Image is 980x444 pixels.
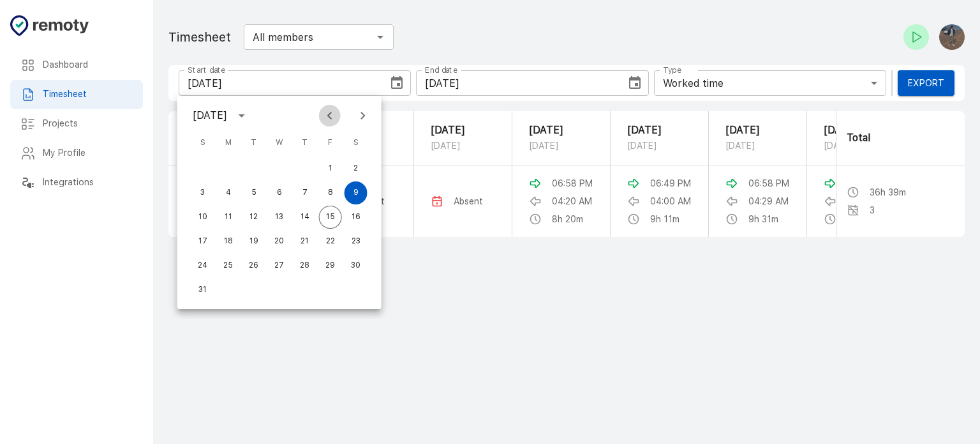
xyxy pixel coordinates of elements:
[748,213,778,226] p: 9h 31m
[903,24,929,50] button: Check-in
[293,230,316,253] button: 21
[939,24,965,50] img: Abdul Moeez
[345,254,367,277] button: 30
[10,50,143,80] div: Dashboard
[384,70,410,96] button: Choose date, selected date is Aug 9, 2025
[43,176,133,190] h6: Integrations
[654,70,886,96] div: Worked time
[191,254,214,277] button: 24
[650,195,691,208] p: 04:00 AM
[352,105,374,126] button: Next month
[10,139,143,168] div: My Profile
[242,254,265,277] button: 26
[622,70,648,96] button: Choose date, selected date is Aug 15, 2025
[319,157,342,180] button: 1
[293,254,316,277] button: 28
[870,204,875,217] p: 3
[824,138,888,153] p: [DATE]
[268,181,291,204] button: 6
[847,130,954,146] p: Total
[319,181,342,204] button: 8
[268,254,291,277] button: 27
[10,109,143,139] div: Projects
[529,138,593,153] p: [DATE]
[191,279,214,302] button: 31
[293,206,316,229] button: 14
[345,181,367,204] button: 9
[431,138,495,153] p: [DATE]
[293,181,316,204] button: 7
[242,181,265,204] button: 5
[552,213,583,226] p: 8h 20m
[191,130,214,156] span: Sunday
[242,206,265,229] button: 12
[824,123,888,138] p: [DATE]
[552,177,593,190] p: 06:58 PM
[168,27,231,47] h1: Timesheet
[345,157,367,180] button: 2
[193,108,227,123] div: [DATE]
[43,117,133,131] h6: Projects
[650,177,691,190] p: 06:49 PM
[627,123,692,138] p: [DATE]
[319,130,342,156] span: Friday
[431,123,495,138] p: [DATE]
[725,138,790,153] p: [DATE]
[748,195,789,208] p: 04:29 AM
[345,130,367,156] span: Saturday
[268,206,291,229] button: 13
[345,230,367,253] button: 23
[242,130,265,156] span: Tuesday
[242,230,265,253] button: 19
[217,230,240,253] button: 18
[191,181,214,204] button: 3
[319,254,342,277] button: 29
[43,146,133,160] h6: My Profile
[425,65,457,75] label: End date
[191,230,214,253] button: 17
[650,213,679,226] p: 9h 11m
[10,168,143,197] div: Integrations
[43,58,133,72] h6: Dashboard
[217,254,240,277] button: 25
[748,177,789,190] p: 06:58 PM
[454,195,483,208] p: Absent
[217,181,240,204] button: 4
[371,28,389,46] button: Open
[188,65,225,75] label: Start date
[725,123,790,138] p: [DATE]
[529,123,593,138] p: [DATE]
[898,70,954,96] button: Export
[870,186,906,199] p: 36h 39m
[319,105,341,126] button: Previous month
[663,65,681,75] label: Type
[319,230,342,253] button: 22
[268,130,291,156] span: Wednesday
[416,70,616,96] input: mm/dd/yyyy
[268,230,291,253] button: 20
[627,138,692,153] p: [DATE]
[43,88,133,102] h6: Timesheet
[231,105,253,126] button: calendar view is open, switch to year view
[345,206,367,229] button: 16
[293,130,316,156] span: Thursday
[217,130,240,156] span: Monday
[934,19,965,55] button: Abdul Moeez
[217,206,240,229] button: 11
[319,206,342,229] button: 15
[552,195,592,208] p: 04:20 AM
[179,70,379,96] input: mm/dd/yyyy
[10,80,143,109] div: Timesheet
[191,206,214,229] button: 10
